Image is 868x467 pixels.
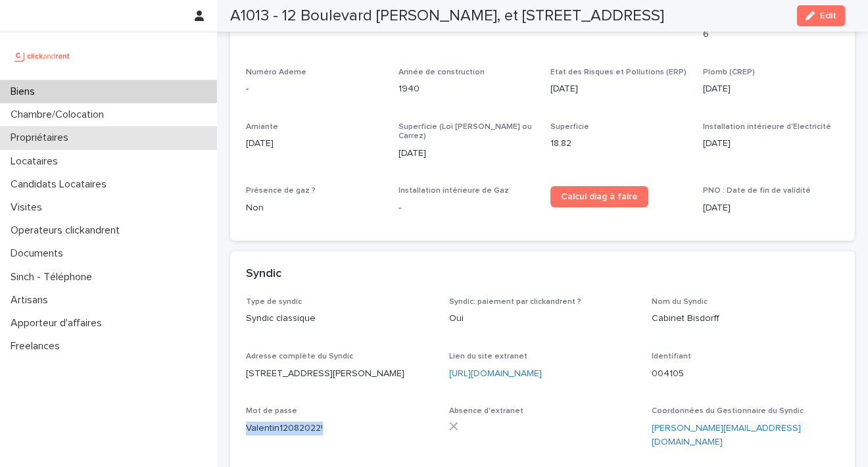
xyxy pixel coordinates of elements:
[398,82,535,96] p: 1940
[230,7,664,26] h2: A1013 - 12 Boulevard [PERSON_NAME], et [STREET_ADDRESS]
[246,123,278,131] span: Amiante
[652,424,801,447] a: [PERSON_NAME][EMAIL_ADDRESS][DOMAIN_NAME]
[449,353,527,360] span: Lien du site extranet
[5,294,59,307] p: Artisans
[703,28,840,41] p: 6
[246,367,433,381] p: [STREET_ADDRESS][PERSON_NAME]
[550,186,648,207] a: Calcul diag à faire
[561,192,638,201] span: Calcul diag à faire
[398,147,535,160] p: [DATE]
[246,68,306,76] span: Numéro Ademe
[246,137,383,151] p: [DATE]
[550,82,687,96] p: [DATE]
[5,201,53,214] p: Visites
[246,353,353,360] span: Adresse complète du Syndic
[5,340,70,353] p: Freelances
[5,224,130,237] p: Operateurs clickandrent
[5,317,112,330] p: Apporteur d'affaires
[550,123,589,131] span: Superficie
[652,367,839,381] p: 004105
[449,298,581,306] span: Syndic: paiement par clickandrent ?
[246,312,433,326] p: Syndic classique
[246,407,297,415] span: Mot de passe
[652,312,839,326] p: Cabinet Bisdorff
[820,11,836,20] span: Edit
[449,312,637,326] p: Oui
[5,247,74,260] p: Documents
[5,132,79,144] p: Propriétaires
[246,422,433,435] p: Valentin12082022!
[703,187,811,195] span: PNO : Date de fin de validité
[550,137,687,151] p: 18.82
[449,369,542,378] a: [URL][DOMAIN_NAME]
[703,82,840,96] p: [DATE]
[246,298,302,306] span: Type de syndic
[703,201,840,215] p: [DATE]
[449,407,523,415] span: Absence d'extranet
[398,123,532,140] span: Superficie (Loi [PERSON_NAME] ou Carrez)
[11,43,74,69] img: UCB0brd3T0yccxBKYDjQ
[246,201,383,215] p: Non
[703,123,831,131] span: Installation intérieure d'Electricité
[652,407,804,415] span: Coordonnées du Gestionnaire du Syndic
[246,267,281,282] h2: Syndic
[652,353,691,360] span: Identifiant
[398,201,535,215] p: -
[797,5,845,26] button: Edit
[652,298,708,306] span: Nom du Syndic
[246,187,316,195] span: Présence de gaz ?
[5,178,117,191] p: Candidats Locataires
[5,271,103,283] p: Sinch - Téléphone
[246,82,383,96] p: -
[398,68,485,76] span: Année de construction
[398,187,509,195] span: Installation intérieure de Gaz
[5,86,45,98] p: Biens
[550,68,687,76] span: Etat des Risques et Pollutions (ERP)
[703,137,840,151] p: [DATE]
[5,109,114,121] p: Chambre/Colocation
[5,155,68,168] p: Locataires
[703,68,755,76] span: Plomb (CREP)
